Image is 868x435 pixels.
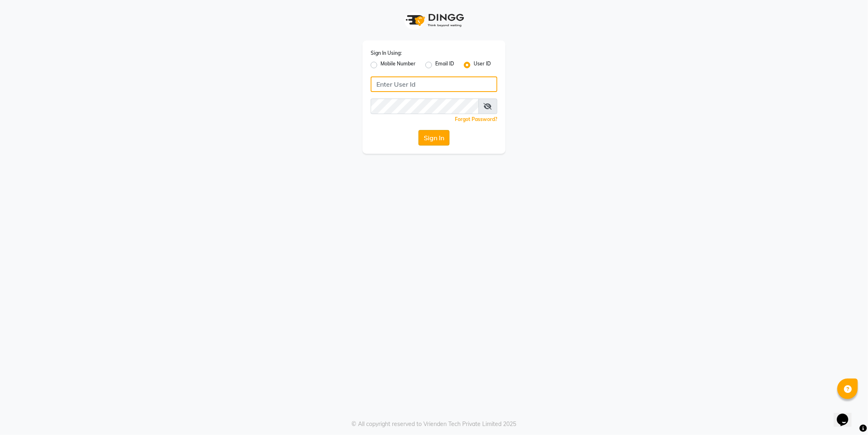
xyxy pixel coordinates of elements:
[474,60,491,70] label: User ID
[371,49,402,57] label: Sign In Using:
[401,8,467,32] img: logo1.svg
[371,99,479,114] input: Username
[834,402,860,427] iframe: chat widget
[371,76,497,92] input: Username
[455,116,497,122] a: Forgot Password?
[418,130,450,146] button: Sign In
[435,60,454,70] label: Email ID
[380,60,416,70] label: Mobile Number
